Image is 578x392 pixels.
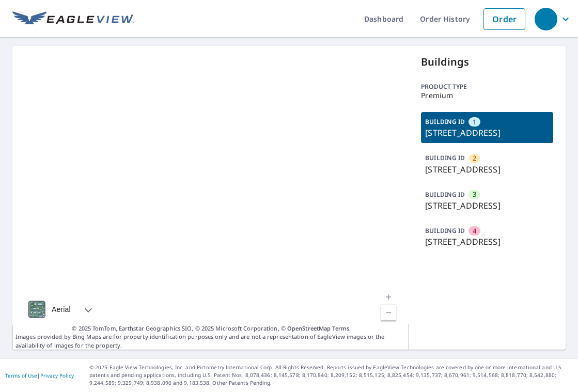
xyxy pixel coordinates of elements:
[5,372,37,379] a: Terms of Use
[425,163,549,176] p: [STREET_ADDRESS]
[421,54,553,70] p: Buildings
[381,305,396,320] a: Current Level 17, Zoom Out
[25,296,102,322] div: Aerial
[425,226,465,235] p: BUILDING ID
[12,11,134,27] img: EV Logo
[381,289,396,305] a: Current Level 17, Zoom In
[425,190,465,199] p: BUILDING ID
[483,8,525,30] a: Order
[425,117,465,126] p: BUILDING ID
[473,117,476,127] span: 1
[473,190,476,199] span: 3
[5,372,74,379] p: |
[425,153,465,162] p: BUILDING ID
[425,199,549,212] p: [STREET_ADDRESS]
[89,364,573,387] p: © 2025 Eagle View Technologies, Inc. and Pictometry International Corp. All Rights Reserved. Repo...
[40,372,74,379] a: Privacy Policy
[421,82,553,91] p: Product type
[287,324,331,332] a: OpenStreetMap
[473,153,476,163] span: 2
[332,324,349,332] a: Terms
[49,296,74,322] div: Aerial
[12,324,409,350] p: Images provided by Bing Maps are for property identification purposes only and are not a represen...
[421,91,553,100] p: Premium
[425,127,549,139] p: [STREET_ADDRESS]
[473,226,476,236] span: 4
[425,236,549,248] p: [STREET_ADDRESS]
[72,324,349,333] span: © 2025 TomTom, Earthstar Geographics SIO, © 2025 Microsoft Corporation, ©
